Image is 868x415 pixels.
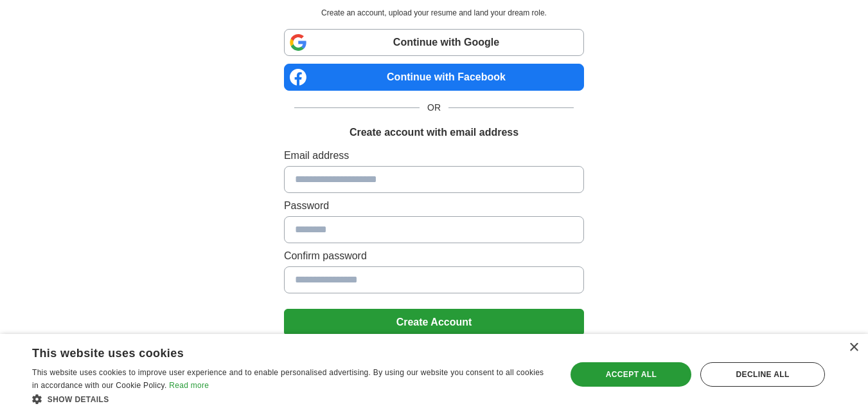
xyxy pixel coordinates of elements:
button: Create Account [284,309,584,336]
div: Decline all [700,362,825,387]
a: Continue with Google [284,29,584,56]
label: Password [284,198,584,214]
span: OR [420,101,448,115]
div: Close [849,343,858,353]
div: Accept all [571,362,691,387]
span: Show details [48,395,109,404]
div: This website uses cookies [32,342,518,361]
a: Continue with Facebook [284,64,584,91]
div: Show details [32,392,551,405]
label: Email address [284,148,584,163]
p: Create an account, upload your resume and land your dream role. [287,7,581,19]
h1: Create account with email address [350,125,518,140]
span: This website uses cookies to improve user experience and to enable personalised advertising. By u... [32,368,544,390]
label: Confirm password [284,248,584,264]
a: Read more, opens a new window [169,381,209,390]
